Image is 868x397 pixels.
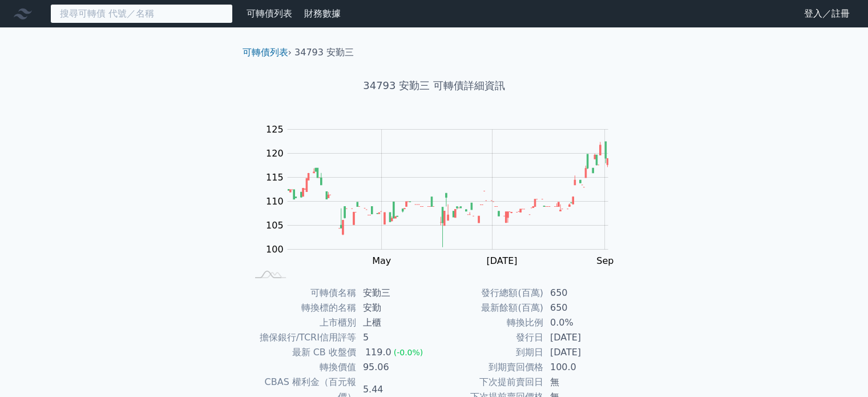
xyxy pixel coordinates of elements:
g: Chart [260,124,625,266]
tspan: [DATE] [486,255,517,266]
td: 下次提前賣回日 [434,375,543,390]
td: 上櫃 [356,315,434,330]
tspan: 110 [266,196,284,207]
li: 34793 安勤三 [294,46,354,59]
td: 95.06 [356,360,434,375]
a: 登入／註冊 [795,5,859,23]
td: 到期賣回價格 [434,360,543,375]
td: 發行總額(百萬) [434,286,543,300]
td: 到期日 [434,345,543,360]
td: [DATE] [543,345,621,360]
input: 搜尋可轉債 代號／名稱 [50,4,233,23]
td: 轉換比例 [434,315,543,330]
td: [DATE] [543,330,621,345]
tspan: 125 [266,124,284,135]
td: 650 [543,300,621,315]
div: 119.0 [363,345,394,360]
td: 最新餘額(百萬) [434,300,543,315]
td: 擔保銀行/TCRI信用評等 [247,330,356,345]
td: 無 [543,375,621,390]
h1: 34793 安勤三 可轉債詳細資訊 [233,78,635,94]
span: (-0.0%) [394,348,423,357]
a: 可轉債列表 [247,8,292,19]
td: 轉換價值 [247,360,356,375]
a: 財務數據 [304,8,341,19]
td: 發行日 [434,330,543,345]
td: 100.0 [543,360,621,375]
td: 最新 CB 收盤價 [247,345,356,360]
tspan: May [372,255,391,266]
td: 安勤三 [356,286,434,300]
td: 0.0% [543,315,621,330]
td: 可轉債名稱 [247,286,356,300]
tspan: 115 [266,172,284,183]
tspan: 120 [266,148,284,159]
td: 650 [543,286,621,300]
td: 上市櫃別 [247,315,356,330]
td: 安勤 [356,300,434,315]
tspan: Sep [596,255,613,266]
li: › [243,46,292,59]
td: 轉換標的名稱 [247,300,356,315]
tspan: 100 [266,244,284,255]
td: 5 [356,330,434,345]
tspan: 105 [266,220,284,231]
a: 可轉債列表 [243,47,288,58]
